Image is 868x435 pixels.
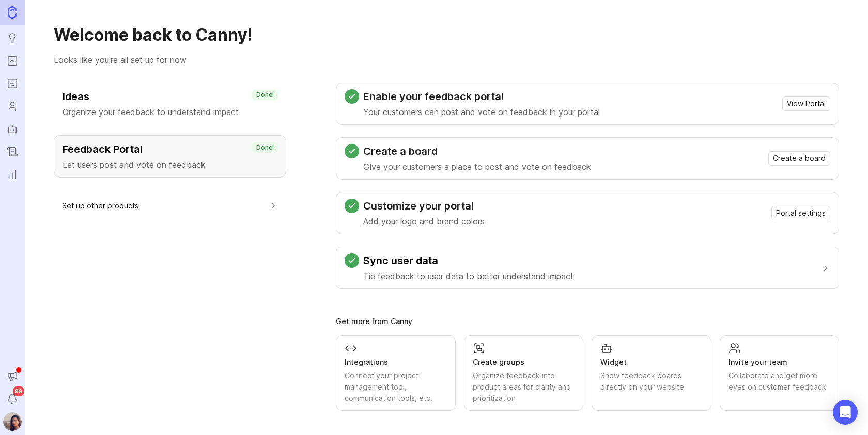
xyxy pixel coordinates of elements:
[773,153,826,164] span: Create a board
[63,142,277,156] h3: Feedback Portal
[13,386,24,396] span: 99
[720,335,840,411] a: Invite your teamCollaborate and get more eyes on customer feedback
[3,29,22,47] a: Ideas
[345,247,830,288] button: Sync user dataTie feedback to user data to better understand impact
[256,91,274,99] p: Done!
[54,25,839,45] h1: Welcome back to Canny!
[729,357,831,368] div: Invite your team
[3,74,22,93] a: Roadmaps
[54,135,286,178] button: Feedback PortalLet users post and vote on feedbackDone!
[3,367,22,385] button: Announcements
[336,318,839,325] div: Get more from Canny
[363,144,591,158] h3: Create a board
[54,83,286,125] button: IdeasOrganize your feedback to understand impactDone!
[729,370,831,393] div: Collaborate and get more eyes on customer feedback
[464,335,584,411] a: Create groupsOrganize feedback into product areas for clarity and prioritization
[63,89,277,104] h3: Ideas
[3,120,22,138] a: Autopilot
[345,357,447,368] div: Integrations
[592,335,711,411] a: WidgetShow feedback boards directly on your website
[363,270,574,282] p: Tie feedback to user data to better understand impact
[363,89,600,104] h3: Enable your feedback portal
[363,215,485,228] p: Add your logo and brand colors
[833,400,858,425] div: Open Intercom Messenger
[3,52,22,70] a: Portal
[3,165,22,184] a: Reporting
[776,208,826,218] span: Portal settings
[473,357,575,368] div: Create groups
[3,142,22,161] a: Changelog
[3,390,22,408] button: Notifications
[256,143,274,152] p: Done!
[8,6,17,18] img: Canny Home
[363,160,591,173] p: Give your customers a place to post and vote on feedback
[600,357,703,368] div: Widget
[336,335,456,411] a: IntegrationsConnect your project management tool, communication tools, etc.
[768,151,830,166] button: Create a board
[473,370,575,404] div: Organize feedback into product areas for clarity and prioritization
[787,99,826,109] span: View Portal
[782,96,830,111] button: View Portal
[363,106,600,118] p: Your customers can post and vote on feedback in your portal
[363,253,574,268] h3: Sync user data
[771,206,830,220] button: Portal settings
[54,54,839,66] p: Looks like you're all set up for now
[62,194,278,217] button: Set up other products
[3,412,22,431] img: Leigh Smith
[363,199,485,213] h3: Customize your portal
[63,158,277,171] p: Let users post and vote on feedback
[345,370,447,404] div: Connect your project management tool, communication tools, etc.
[3,97,22,116] a: Users
[600,370,703,393] div: Show feedback boards directly on your website
[63,106,277,118] p: Organize your feedback to understand impact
